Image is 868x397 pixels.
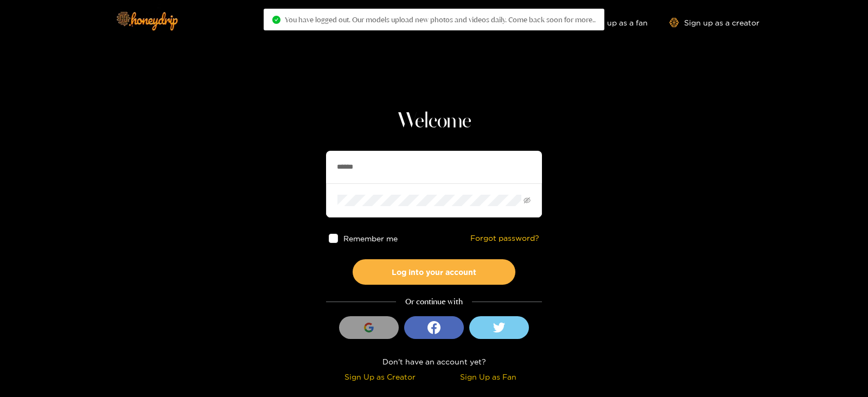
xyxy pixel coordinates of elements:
div: Or continue with [326,296,542,308]
div: Sign Up as Fan [437,370,539,383]
div: Sign Up as Creator [329,370,431,383]
a: Sign up as a creator [669,18,759,27]
h1: Welcome [326,108,542,135]
div: Don't have an account yet? [326,355,542,368]
a: Sign up as a fan [573,18,648,27]
span: check-circle [272,16,280,24]
a: Forgot password? [470,234,539,243]
button: Log into your account [353,259,515,285]
span: Remember me [343,234,398,242]
span: You have logged out. Our models upload new photos and videos daily. Come back soon for more.. [285,15,596,24]
span: eye-invisible [524,197,531,204]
